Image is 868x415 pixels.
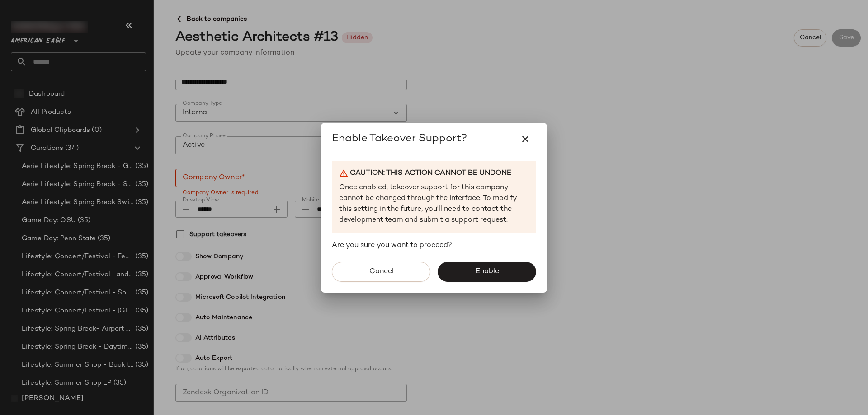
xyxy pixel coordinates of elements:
[438,262,536,282] button: Enable
[332,240,536,251] span: Are you sure you want to proceed?
[368,267,393,276] span: Cancel
[350,168,511,179] b: Caution: This action cannot be undone
[475,267,499,276] span: Enable
[332,262,430,282] button: Cancel
[332,132,467,146] div: Enable Takeover Support?
[339,182,529,226] p: Once enabled, takeover support for this company cannot be changed through the interface. To modif...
